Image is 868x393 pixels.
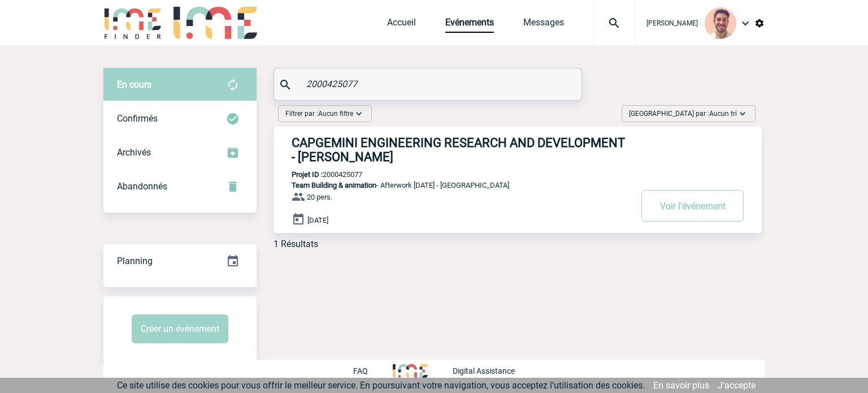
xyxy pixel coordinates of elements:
[307,216,328,224] span: [DATE]
[117,147,151,158] span: Archivés
[117,256,153,266] span: Planning
[393,364,428,378] img: http://www.idealmeetingsevents.fr/
[641,190,744,222] button: Voir l'événement
[646,19,698,27] span: [PERSON_NAME]
[274,136,762,164] a: CAPGEMINI ENGINEERING RESEARCH AND DEVELOPMENT - [PERSON_NAME]
[274,170,362,179] p: 2000425077
[103,244,257,278] div: Retrouvez ici tous vos événements organisés par date et état d'avancement
[103,7,162,39] img: IME-Finder
[117,79,151,90] span: En cours
[653,380,709,391] a: En savoir plus
[103,170,257,204] div: Retrouvez ici tous vos événements annulés
[709,110,737,118] span: Aucun tri
[132,314,228,343] button: Créer un événement
[629,108,737,119] span: [GEOGRAPHIC_DATA] par :
[117,380,645,391] span: Ce site utilise des cookies pour vous offrir le meilleur service. En poursuivant votre navigation...
[103,136,257,170] div: Retrouvez ici tous les événements que vous avez décidé d'archiver
[353,365,393,375] a: FAQ
[274,239,318,249] div: 1 Résultats
[103,68,257,102] div: Retrouvez ici tous vos évènements avant confirmation
[303,76,555,92] input: Rechercher un événement par son nom
[274,181,631,189] p: - Afterwork [DATE] - [GEOGRAPHIC_DATA]
[292,170,323,179] b: Projet ID :
[353,108,364,119] img: baseline_expand_more_white_24dp-b.png
[292,181,376,189] span: Team Building & animation
[718,380,756,391] a: J'accepte
[307,193,332,201] span: 20 pers.
[353,366,368,375] p: FAQ
[453,366,515,375] p: Digital Assistance
[117,181,167,192] span: Abandonnés
[705,7,736,39] img: 132114-0.jpg
[387,17,416,33] a: Accueil
[523,17,564,33] a: Messages
[285,108,353,119] span: Filtrer par :
[292,136,631,164] h3: CAPGEMINI ENGINEERING RESEARCH AND DEVELOPMENT - [PERSON_NAME]
[318,110,353,118] span: Aucun filtre
[117,113,158,124] span: Confirmés
[737,108,748,119] img: baseline_expand_more_white_24dp-b.png
[103,244,257,277] a: Planning
[445,17,494,33] a: Evénements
